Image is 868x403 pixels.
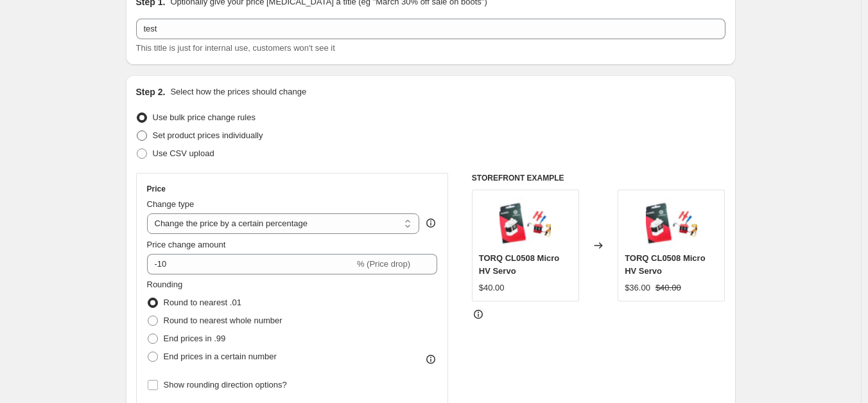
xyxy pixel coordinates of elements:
span: Show rounding direction options? [164,380,287,390]
h6: STOREFRONT EXAMPLE [472,173,725,183]
div: $36.00 [625,282,650,294]
span: TORQ CL0508 Micro HV Servo [625,253,705,276]
h3: Price [147,184,166,194]
span: Rounding [147,280,183,289]
span: Price change amount [147,240,226,249]
span: Round to nearest .01 [164,298,241,307]
img: 20181009_0921441_80x.jpg [499,197,551,248]
img: 20181009_0921441_80x.jpg [646,197,697,248]
div: help [424,217,437,229]
span: Round to nearest whole number [164,316,282,325]
h2: Step 2. [136,85,166,98]
span: % (Price drop) [357,259,410,269]
span: TORQ CL0508 Micro HV Servo [479,253,559,276]
span: End prices in a certain number [164,352,277,361]
span: This title is just for internal use, customers won't see it [136,43,335,53]
input: 30% off holiday sale [136,19,725,39]
input: -15 [147,254,354,274]
div: $40.00 [479,282,505,294]
span: Set product prices individually [153,130,263,140]
strike: $40.00 [655,282,681,294]
p: Select how the prices should change [170,85,306,98]
span: Use CSV upload [153,148,214,158]
span: Use bulk price change rules [153,112,256,122]
span: Change type [147,199,195,209]
span: End prices in .99 [164,334,226,343]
